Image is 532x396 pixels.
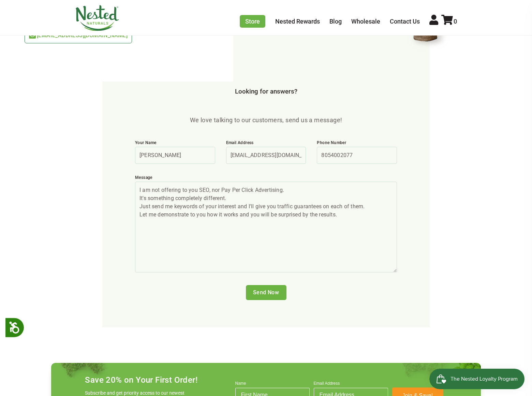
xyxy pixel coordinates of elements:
input: Eg: johndoe@gmail.com [226,147,306,164]
a: Contact Us [390,18,420,25]
a: Blog [329,18,342,25]
label: Message [135,175,397,182]
p: We love talking to our customers, send us a message! [130,115,402,125]
label: Email Address [226,140,306,147]
label: Phone Number [317,140,397,147]
span: 0 [454,18,457,25]
a: Store [240,15,265,28]
label: Name [235,381,310,388]
iframe: Button to open loyalty program pop-up [429,369,525,389]
input: Full Name [135,147,215,164]
label: Your Name [135,140,215,147]
a: Nested Rewards [275,18,320,25]
h3: Looking for answers? [75,88,457,96]
img: icon-email-light-green.svg [29,33,36,39]
input: Your Phone Number [317,147,397,164]
img: Nested Naturals [75,5,119,31]
h4: Save 20% on Your First Order! [85,375,197,385]
input: Send Now [246,285,286,300]
a: Wholesale [351,18,380,25]
a: 0 [441,18,457,25]
label: Email Address [314,381,388,388]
